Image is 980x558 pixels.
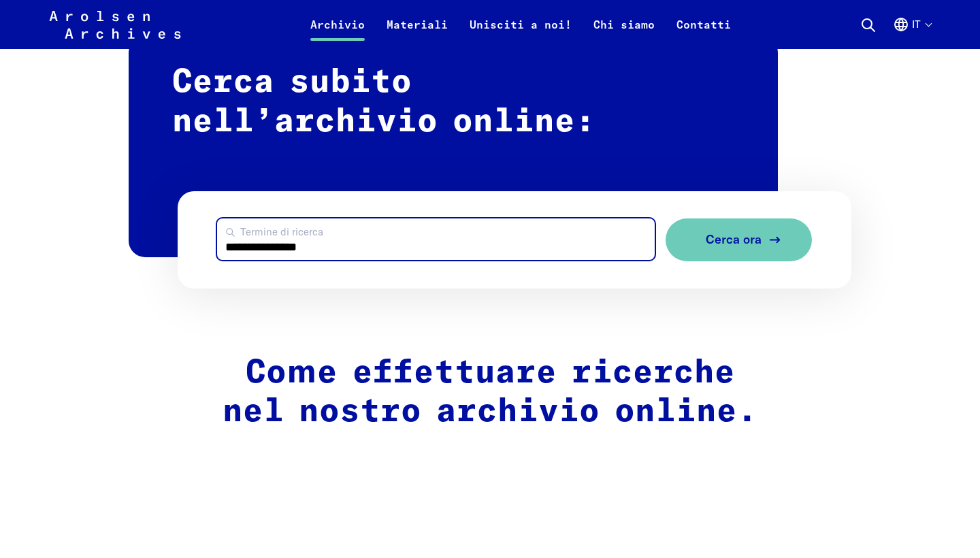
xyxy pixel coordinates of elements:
[893,16,931,49] button: Italiano, selezione lingua
[202,354,778,432] h2: Come effettuare ricerche nel nostro archivio online.
[299,16,376,49] a: Archivio
[129,36,778,257] h2: Cerca subito nell’archivio online:
[376,16,459,49] a: Materiali
[299,8,742,41] nav: Primaria
[706,233,762,247] span: Cerca ora
[459,16,583,49] a: Unisciti a noi!
[666,218,812,261] button: Cerca ora
[583,16,666,49] a: Chi siamo
[666,16,742,49] a: Contatti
